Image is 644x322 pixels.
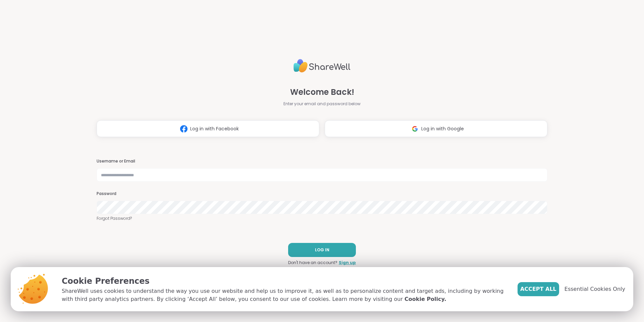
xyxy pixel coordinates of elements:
h3: Password [97,191,547,197]
h3: Username or Email [97,158,547,164]
a: Sign up [339,260,356,266]
button: LOG IN [288,243,356,257]
span: LOG IN [315,247,329,253]
a: Forgot Password? [97,215,547,221]
a: Cookie Policy. [405,295,446,303]
span: Log in with Google [421,125,464,132]
span: Don't have an account? [288,260,337,266]
button: Log in with Google [325,120,547,137]
img: ShareWell Logomark [409,123,421,135]
button: Accept All [518,282,559,296]
p: ShareWell uses cookies to understand the way you use our website and help us to improve it, as we... [62,287,507,303]
img: ShareWell Logo [293,56,351,75]
span: Essential Cookies Only [565,285,625,293]
img: ShareWell Logomark [177,123,190,135]
span: Welcome Back! [290,86,354,98]
p: Cookie Preferences [62,275,507,287]
span: Enter your email and password below [283,101,361,107]
span: Log in with Facebook [190,125,239,132]
button: Log in with Facebook [97,120,319,137]
span: Accept All [520,285,556,293]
